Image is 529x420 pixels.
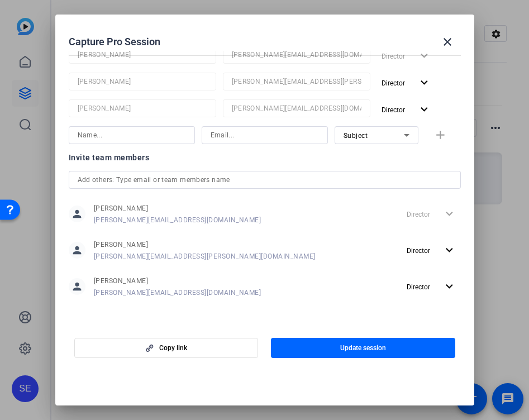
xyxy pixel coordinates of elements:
[94,204,261,213] span: [PERSON_NAME]
[78,102,207,115] input: Name...
[94,288,261,297] span: [PERSON_NAME][EMAIL_ADDRESS][DOMAIN_NAME]
[417,103,431,117] mat-icon: expand_more
[69,278,85,295] mat-icon: person
[271,338,455,358] button: Update session
[232,48,361,61] input: Email...
[417,76,431,90] mat-icon: expand_more
[74,338,259,358] button: Copy link
[69,242,85,259] mat-icon: person
[407,247,430,255] span: Director
[442,280,456,294] mat-icon: expand_more
[78,173,452,187] input: Add others: Type email or team members name
[402,240,461,260] button: Director
[340,343,386,352] span: Update session
[232,75,361,88] input: Email...
[382,79,405,87] span: Director
[69,151,461,164] div: Invite team members
[69,28,461,55] div: Capture Pro Session
[94,276,261,285] span: [PERSON_NAME]
[377,73,436,93] button: Director
[382,106,405,114] span: Director
[232,102,361,115] input: Email...
[94,240,316,249] span: [PERSON_NAME]
[377,99,436,120] button: Director
[407,283,430,291] span: Director
[159,343,187,352] span: Copy link
[78,48,207,61] input: Name...
[78,128,186,142] input: Name...
[94,252,316,261] span: [PERSON_NAME][EMAIL_ADDRESS][PERSON_NAME][DOMAIN_NAME]
[94,216,261,225] span: [PERSON_NAME][EMAIL_ADDRESS][DOMAIN_NAME]
[442,244,456,257] mat-icon: expand_more
[78,75,207,88] input: Name...
[69,206,85,222] mat-icon: person
[344,132,368,140] span: Subject
[211,128,319,142] input: Email...
[402,276,461,297] button: Director
[441,35,454,49] mat-icon: close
